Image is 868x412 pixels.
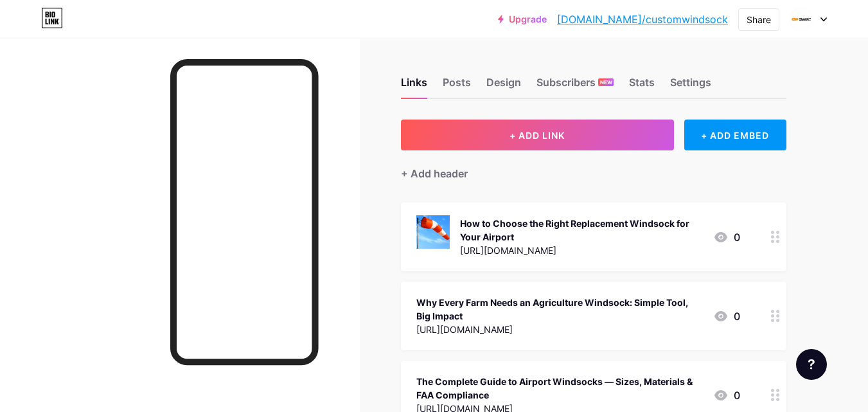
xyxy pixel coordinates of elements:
[509,130,565,141] span: + ADD LINK
[401,120,674,150] button: + ADD LINK
[416,323,703,336] div: [URL][DOMAIN_NAME]
[747,13,771,26] div: Share
[629,75,655,98] div: Stats
[557,12,728,27] a: [DOMAIN_NAME]/customwindsock
[460,244,703,257] div: [URL][DOMAIN_NAME]
[486,75,521,98] div: Design
[684,120,786,150] div: + ADD EMBED
[789,7,813,31] img: customwindsock
[713,388,740,403] div: 0
[600,78,612,86] span: NEW
[443,75,471,98] div: Posts
[670,75,711,98] div: Settings
[416,296,703,323] div: Why Every Farm Needs an Agriculture Windsock: Simple Tool, Big Impact
[401,75,427,98] div: Links
[460,217,703,244] div: How to Choose the Right Replacement Windsock for Your Airport
[713,309,740,324] div: 0
[536,75,614,98] div: Subscribers
[416,375,703,402] div: The Complete Guide to Airport Windsocks — Sizes, Materials & FAA Compliance
[416,215,450,249] img: How to Choose the Right Replacement Windsock for Your Airport
[713,229,740,245] div: 0
[401,166,468,181] div: + Add header
[498,14,547,24] a: Upgrade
